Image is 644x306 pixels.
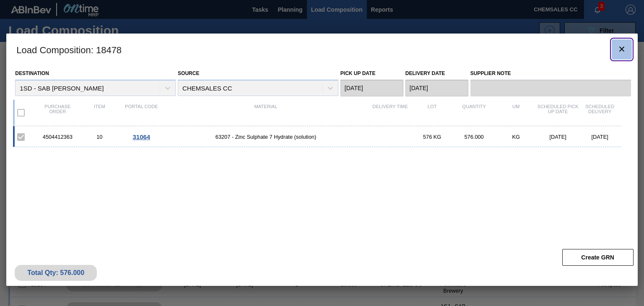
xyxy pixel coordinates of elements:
[178,70,199,76] label: Source
[340,80,403,96] input: mm/dd/yyyy
[120,133,162,140] div: Go to Order
[6,34,637,65] h3: Load Composition : 18478
[15,70,49,76] label: Destination
[579,134,621,140] div: [DATE]
[537,134,579,140] div: [DATE]
[162,134,369,140] span: 63207 - Zinc Sulphate 7 Hydrate (solution)
[78,104,120,122] div: Item
[411,104,453,122] div: Lot
[495,134,537,140] div: KG
[36,104,78,122] div: Purchase order
[411,134,453,140] div: 576 KG
[340,70,376,76] label: Pick up Date
[369,104,411,122] div: Delivery Time
[78,134,120,140] div: 10
[495,104,537,122] div: UM
[405,80,468,96] input: mm/dd/yyyy
[133,133,151,140] span: 31064
[21,269,91,277] div: Total Qty: 576.000
[579,104,621,122] div: Scheduled Delivery
[470,67,631,80] label: Supplier Note
[453,134,495,140] div: 576.000
[36,134,78,140] div: 4504412363
[453,104,495,122] div: Quantity
[120,104,162,122] div: Portal code
[405,70,445,76] label: Delivery Date
[537,104,579,122] div: Scheduled Pick up Date
[162,104,369,122] div: Material
[562,249,634,266] button: Create GRN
